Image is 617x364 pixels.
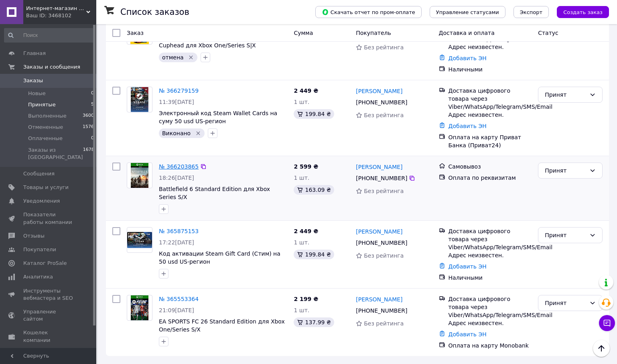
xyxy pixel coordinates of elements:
div: Доставка цифрового товара через Viber/WhatsApp/Telegram/SMS/Email [449,87,532,111]
span: 5 [91,101,94,108]
span: 11:39[DATE] [159,99,194,105]
a: № 365875153 [159,228,199,234]
span: Заказы [23,77,43,84]
a: № 366279159 [159,87,199,94]
span: Каталог ProSale [23,260,67,267]
svg: Удалить метку [195,130,201,136]
a: № 366203865 [159,163,199,170]
span: Новые [28,90,46,97]
a: Код активации Steam Gift Card (Стим) на 50 usd US-регион [159,250,280,265]
svg: Удалить метку [188,54,194,61]
img: Фото товару [131,295,148,320]
a: Фото товару [127,87,152,112]
span: Без рейтинга [364,320,404,327]
a: Cuphead для Xbox One/Series S|X [159,42,256,49]
a: Фото товару [127,227,152,253]
span: 2 449 ₴ [294,228,318,234]
div: Наличными [449,274,532,282]
span: Без рейтинга [364,44,404,51]
span: отмена [162,54,184,61]
div: 199.84 ₴ [294,250,334,259]
span: 1678 [83,146,94,161]
div: Адрес неизвестен. [449,43,532,51]
span: Без рейтинга [364,188,404,194]
a: Создать заказ [549,8,609,15]
a: [PERSON_NAME] [356,228,402,236]
span: Покупатель [356,30,391,36]
span: Статус [538,30,558,36]
span: 18:26[DATE] [159,175,194,181]
div: Адрес неизвестен. [449,111,532,119]
div: Оплата на карту Приват Банка (Приват24) [449,133,532,149]
span: Главная [23,50,46,57]
span: Принятые [28,101,56,108]
span: 2 449 ₴ [294,87,318,94]
span: 17:22[DATE] [159,239,194,246]
span: Экспорт [520,9,542,15]
div: [PHONE_NUMBER] [354,237,409,248]
div: 163.09 ₴ [294,185,334,195]
img: Фото товару [131,87,148,112]
span: 0 [91,90,94,97]
a: [PERSON_NAME] [356,295,402,303]
span: Виконано [162,130,191,136]
a: Добавить ЭН [449,55,487,61]
span: Показатели работы компании [23,211,74,226]
span: Сумма [294,30,313,36]
span: Аналитика [23,273,53,281]
div: Принят [545,231,586,240]
button: Чат с покупателем [599,315,615,331]
button: Наверх [593,340,610,357]
a: Добавить ЭН [449,331,487,338]
a: Фото товару [127,295,152,321]
div: Ваш ID: 3468102 [26,12,96,19]
span: 0 [91,135,94,142]
a: Электронный код Steam Wallet Cards на суму 50 usd US-регион [159,110,277,124]
span: Отмененные [28,124,63,131]
span: Отзывы [23,232,45,240]
span: 1 шт. [294,307,309,313]
div: Оплата на карту Monobank [449,342,532,350]
span: Без рейтинга [364,112,404,118]
div: Самовывоз [449,163,532,171]
a: EA SPORTS FC 26 Standard Edition для Xbox One/Series S/X [159,318,285,333]
span: Кошелек компании [23,329,74,344]
span: Покупатели [23,246,56,253]
span: Товары и услуги [23,184,69,191]
span: Скачать отчет по пром-оплате [322,8,415,16]
span: Уведомления [23,197,60,205]
img: Фото товару [127,232,152,248]
span: 3600 [83,112,94,120]
img: Фото товару [131,163,148,188]
div: Адрес неизвестен. [449,251,532,259]
span: 1 шт. [294,239,309,246]
a: Battlefield 6 Standard Edition для Xbox Series S/X [159,186,270,200]
span: Заказы из [GEOGRAPHIC_DATA] [28,146,83,161]
div: Доставка цифрового товара через Viber/WhatsApp/Telegram/SMS/Email [449,295,532,319]
span: Оплаченные [28,135,63,142]
div: Оплата по реквизитам [449,174,532,182]
button: Управление статусами [430,6,505,18]
div: Доставка цифрового товара через Viber/WhatsApp/Telegram/SMS/Email [449,227,532,251]
div: 137.99 ₴ [294,317,334,327]
span: 2 599 ₴ [294,163,318,170]
span: 21:09[DATE] [159,307,194,313]
span: 1576 [83,124,94,131]
div: Принят [545,166,586,175]
a: Фото товару [127,163,152,188]
a: Добавить ЭН [449,263,487,270]
a: Добавить ЭН [449,123,487,129]
span: 1 шт. [294,99,309,105]
input: Поиск [4,28,95,43]
div: [PHONE_NUMBER] [354,173,409,184]
span: Сообщения [23,170,55,177]
span: Заказ [127,30,144,36]
span: Интернет-магазин "KeyStoreGame" [26,5,86,12]
span: Доставка и оплата [439,30,495,36]
button: Экспорт [513,6,549,18]
div: Наличными [449,65,532,73]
